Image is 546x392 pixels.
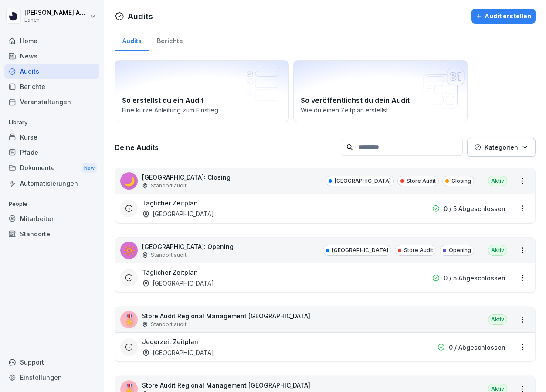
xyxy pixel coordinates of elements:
p: Store Audit Regional Management [GEOGRAPHIC_DATA] [142,381,310,390]
div: 🔆 [120,242,138,259]
p: Eine kurze Anleitung zum Einstieg [122,106,281,115]
div: Aktiv [488,245,507,256]
h2: So veröffentlichst du dein Audit [301,95,460,106]
a: Audits [4,64,99,79]
p: Kategorien [485,143,518,152]
a: DokumenteNew [4,160,99,176]
p: Store Audit [404,246,433,254]
p: Standort audit [151,320,187,328]
a: Audits [115,29,149,51]
a: Berichte [4,79,99,94]
p: [PERSON_NAME] Ahlert [24,9,88,17]
button: Kategorien [467,138,536,157]
div: Aktiv [488,314,507,325]
div: Aktiv [488,176,507,186]
div: Dokumente [4,160,99,176]
p: [GEOGRAPHIC_DATA]: Opening [142,242,234,251]
p: Store Audit Regional Management [GEOGRAPHIC_DATA] [142,311,310,320]
h3: Täglicher Zeitplan [142,268,198,277]
a: Berichte [149,29,190,51]
div: [GEOGRAPHIC_DATA] [142,279,214,288]
div: 🌙 [120,172,138,190]
p: Standort audit [151,251,187,259]
p: People [4,197,99,211]
p: Store Audit [407,177,436,185]
a: Home [4,33,99,48]
p: [GEOGRAPHIC_DATA] [335,177,391,185]
p: Opening [449,246,471,254]
p: [GEOGRAPHIC_DATA]: Closing [142,173,231,182]
h3: Jederzeit Zeitplan [142,337,198,346]
button: Audit erstellen [471,9,536,24]
h3: Deine Audits [115,143,336,152]
div: New [82,163,97,173]
div: [GEOGRAPHIC_DATA] [142,348,214,357]
div: [GEOGRAPHIC_DATA] [142,209,214,218]
p: Standort audit [151,182,187,190]
a: Automatisierungen [4,176,99,191]
p: 0 / 5 Abgeschlossen [444,273,505,283]
div: Audit erstellen [476,11,531,21]
h1: Audits [128,10,153,22]
p: Lanch [24,17,88,23]
a: Kurse [4,130,99,145]
p: 0 / 5 Abgeschlossen [444,204,505,213]
a: So veröffentlichst du dein AuditWie du einen Zeitplan erstellst [293,60,468,122]
a: Standorte [4,226,99,242]
p: 0 / Abgeschlossen [449,343,505,352]
a: Pfade [4,145,99,160]
h3: Täglicher Zeitplan [142,198,198,208]
a: News [4,48,99,64]
div: Support [4,355,99,370]
a: Einstellungen [4,370,99,385]
a: Mitarbeiter [4,211,99,226]
p: [GEOGRAPHIC_DATA] [332,246,388,254]
div: 🎖️ [120,311,138,328]
h2: So erstellst du ein Audit [122,95,281,106]
a: So erstellst du ein AuditEine kurze Anleitung zum Einstieg [115,60,289,122]
p: Wie du einen Zeitplan erstellst [301,106,460,115]
a: Veranstaltungen [4,94,99,109]
p: Closing [451,177,471,185]
p: Library [4,116,99,130]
